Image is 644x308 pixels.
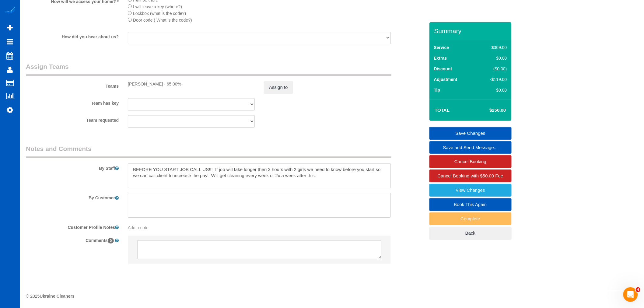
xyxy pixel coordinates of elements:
div: © 2025 [26,293,638,299]
strong: Ukraine Cleaners [40,294,74,299]
label: Comments [21,235,123,243]
a: Book This Again [429,198,512,211]
a: Save and Send Message... [429,141,512,154]
a: Cancel Booking with $50.00 Fee [429,170,512,182]
span: Door code ( What is the code?) [133,18,192,23]
label: Customer Profile Notes [21,222,123,230]
div: $0.00 [477,87,507,93]
span: Cancel Booking with $50.00 Fee [438,173,503,178]
div: ($0.00) [477,66,507,72]
label: Adjustment [434,76,457,82]
label: How did you hear about us? [21,32,123,40]
h4: $250.00 [471,108,506,113]
button: Assign to [264,81,293,94]
div: -$119.00 [477,76,507,82]
a: Save Changes [429,127,512,140]
img: Automaid Logo [4,6,16,15]
legend: Notes and Comments [26,144,391,158]
span: Add a note [128,225,149,230]
label: Team has key [21,98,123,106]
div: [PERSON_NAME] - 65.00% [128,81,255,87]
a: Cancel Booking [429,155,512,168]
label: Discount [434,66,452,72]
span: Lockbox (what is the code?) [133,11,186,16]
strong: Total [435,107,450,113]
span: 4 [636,287,641,292]
label: By Customer [21,193,123,201]
label: Service [434,44,449,51]
label: Teams [21,81,123,89]
label: Extras [434,55,447,61]
a: View Changes [429,184,512,197]
div: $369.00 [477,44,507,51]
a: Back [429,227,512,240]
span: 0 [108,238,114,243]
iframe: Intercom live chat [623,287,638,302]
label: Tip [434,87,440,93]
span: I will leave a key (where?) [133,4,182,9]
legend: Assign Teams [26,62,391,76]
label: Team requested [21,115,123,123]
h3: Summary [434,27,509,34]
label: By Staff [21,163,123,171]
div: $0.00 [477,55,507,61]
